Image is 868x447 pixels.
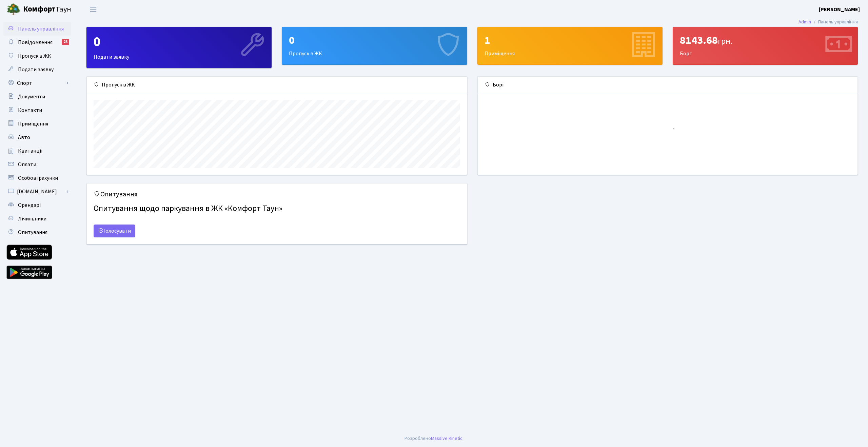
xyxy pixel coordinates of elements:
a: Massive Kinetic [431,435,462,442]
a: Лічильники [3,212,71,226]
span: Пропуск в ЖК [18,52,51,60]
a: Оплати [3,158,71,171]
a: Голосувати [94,225,135,237]
a: [PERSON_NAME] [819,5,860,14]
div: Пропуск в ЖК [87,77,467,93]
span: Повідомлення [18,39,53,46]
span: Опитування [18,229,47,236]
div: 0 [289,34,460,47]
a: Подати заявку [3,63,71,76]
a: Приміщення [3,117,71,131]
div: 0 [94,34,264,50]
img: logo.png [7,3,20,16]
span: Лічильники [18,215,46,222]
a: Авто [3,131,71,144]
a: Квитанції [3,144,71,158]
span: Контакти [18,106,42,114]
span: Приміщення [18,120,48,128]
a: Орендарі [3,198,71,212]
a: Повідомлення23 [3,36,71,49]
div: 23 [62,39,69,45]
div: 8143.68 [680,34,851,47]
a: Опитування [3,226,71,239]
span: Орендарі [18,201,41,209]
a: Спорт [3,76,71,90]
span: Панель управління [18,25,64,33]
div: Подати заявку [87,27,271,68]
div: Приміщення [478,27,662,64]
div: Борг [478,77,858,93]
a: Розроблено [405,435,431,442]
span: Квитанції [18,147,43,155]
a: Панель управління [3,22,71,36]
span: Подати заявку [18,66,54,73]
div: Борг [673,27,857,64]
span: Документи [18,93,45,100]
h5: Опитування [94,190,460,198]
a: 0Подати заявку [86,27,272,68]
div: Пропуск в ЖК [282,27,467,64]
div: . [405,435,463,442]
a: Пропуск в ЖК [3,49,71,63]
span: Таун [23,4,71,15]
a: 0Пропуск в ЖК [282,27,467,65]
b: Комфорт [23,4,56,15]
a: [DOMAIN_NAME] [3,185,71,198]
nav: breadcrumb [788,15,868,29]
span: грн. [718,35,732,47]
a: Admin [798,18,811,25]
a: Особові рахунки [3,171,71,185]
a: 1Приміщення [477,27,663,65]
h4: Опитування щодо паркування в ЖК «Комфорт Таун» [94,201,460,216]
a: Контакти [3,103,71,117]
li: Панель управління [811,18,858,26]
button: Переключити навігацію [85,4,102,15]
span: Авто [18,134,30,141]
a: Документи [3,90,71,103]
span: Особові рахунки [18,174,58,182]
span: Оплати [18,161,36,168]
div: 1 [485,34,655,47]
